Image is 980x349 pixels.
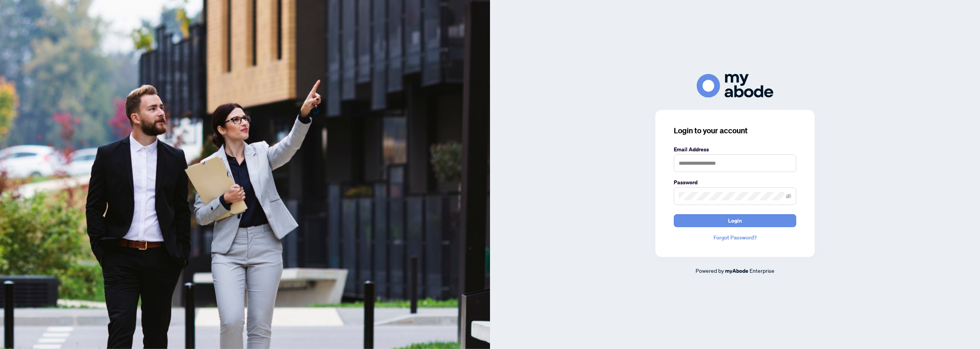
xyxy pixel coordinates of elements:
[696,267,724,274] span: Powered by
[674,145,796,154] label: Email Address
[786,193,791,199] span: eye-invisible
[674,178,796,187] label: Password
[674,214,796,227] button: Login
[728,215,742,227] span: Login
[674,125,796,136] h3: Login to your account
[674,233,796,242] a: Forgot Password?
[697,74,773,97] img: ma-logo
[725,267,748,275] a: myAbode
[750,267,774,274] span: Enterprise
